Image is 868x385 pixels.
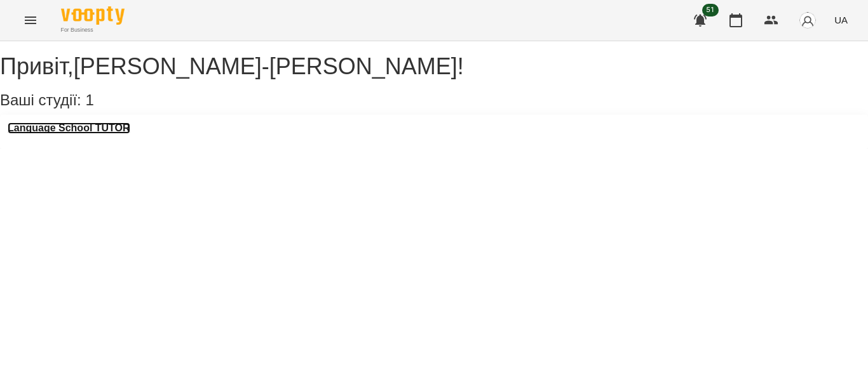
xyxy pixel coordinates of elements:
[85,91,93,108] span: 1
[8,122,130,134] a: Language School TUTOR
[702,4,719,16] span: 51
[61,26,125,34] span: For Business
[15,5,46,36] button: Menu
[799,11,817,29] img: avatar_s.png
[61,6,125,25] img: Voopty Logo
[829,8,853,32] button: UA
[834,13,848,27] span: UA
